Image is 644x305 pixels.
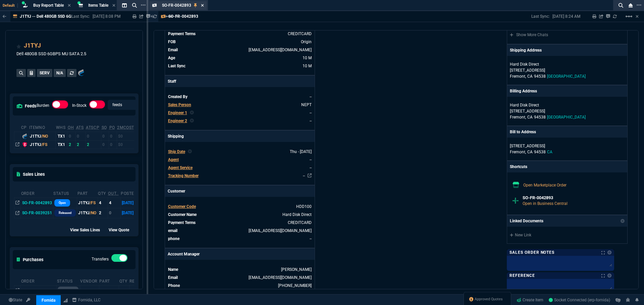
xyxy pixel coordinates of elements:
[165,185,315,197] p: Customer
[168,40,176,44] span: FOB
[168,203,312,210] tr: undefined
[77,198,98,208] td: J1TYJ
[168,149,185,154] span: Ship Date
[168,93,312,100] tr: undefined
[549,298,610,302] span: Socket Connected (erp-fornida)
[531,14,552,19] p: Last Sync:
[119,286,129,296] td: 2
[41,142,47,147] span: /FS
[510,129,536,135] p: Bill to Address
[90,201,96,205] span: /FS
[17,103,37,109] h5: feeds
[86,132,101,140] td: 0
[509,250,554,255] p: Sales Order Notes
[168,156,312,163] tr: undefined
[168,228,177,233] span: email
[168,148,312,155] tr: undefined
[15,142,19,147] nx-icon: Open In Opposite Panel
[296,204,312,209] span: HDD100
[120,188,139,198] th: Posted
[165,12,173,20] mat-icon: Example home icon
[510,61,574,67] p: Hard Disk Direct
[117,125,134,130] abbr: Avg cost of all PO invoices for 2 months
[301,102,312,107] span: NEPT
[303,56,312,60] span: 10/9/24 => 7:00 PM
[510,88,537,94] p: Billing Address
[102,125,107,130] abbr: Total units on open Sales Orders
[278,283,312,288] a: (469) 485-5103
[70,226,106,233] div: View Sales Lines
[168,220,196,225] span: Payment Terms
[88,3,108,8] span: Items Table
[108,208,120,218] td: 0
[168,63,312,69] tr: 10/11/24 => 8:24 AM
[168,282,312,289] tr: undefined
[67,140,76,149] td: 2
[507,161,627,172] p: Shortcuts
[162,3,191,8] span: SO-FR-0042893
[119,1,129,9] nx-icon: Split Panels
[17,256,44,263] h5: Purchases
[109,125,115,130] abbr: Total units on open Purchase Orders
[30,142,54,148] div: J1TYJ
[510,150,526,154] span: Fremont,
[510,32,548,37] a: Show More Chats
[168,94,187,99] span: Created By
[509,273,535,278] p: Reference
[168,48,178,52] span: Email
[68,3,71,8] nx-icon: Close Tab
[168,165,193,170] span: Agent Service
[41,134,48,139] span: /NO
[637,2,641,8] nx-icon: Open New Tab
[310,165,312,170] span: --
[201,3,204,8] nx-icon: Close Tab
[168,47,312,53] tr: support@harddiskdirect.com
[310,94,312,99] span: --
[56,140,67,149] td: TX1
[37,103,49,108] label: Burden
[109,132,117,140] td: 0
[549,297,610,303] a: BnwUFVFCTUHw5__rAACF
[165,76,315,87] p: Staff
[56,122,67,132] th: WHS
[21,198,53,208] td: SO-FR-0042893
[510,74,526,79] span: Fremont,
[98,208,108,218] td: 2
[303,64,312,68] span: 10/11/24 => 8:24 AM
[24,297,32,303] a: API TOKEN
[168,14,198,19] p: SO-FR-0042893
[168,275,178,280] span: Email
[310,119,312,123] span: --
[165,248,315,260] p: Account Manager
[514,295,546,305] a: Create Item
[86,125,99,130] abbr: ATS with all companies combined
[3,3,18,8] span: Default
[21,208,53,218] td: SO-FR-0039251
[168,110,187,115] span: Engineer 1
[120,208,139,218] td: [DATE]
[54,69,66,77] button: N/A
[168,102,191,107] span: Sales Person
[303,173,305,178] a: --
[21,276,57,286] th: Order
[117,140,136,149] td: $0
[168,55,312,61] tr: 10/9/24 => 7:00 PM
[534,150,546,154] span: 94538
[22,288,49,293] span: PO-FR-028270
[15,288,19,293] nx-icon: Open In Opposite Panel
[99,286,119,296] td: J1TYJ
[70,297,103,303] a: msbcCompanyName
[176,14,179,19] a: Hide Workbench
[7,297,24,303] a: Global State
[77,208,98,218] td: J1TYJ
[112,3,115,8] nx-icon: Close Tab
[510,232,625,238] a: New Link
[168,39,312,45] tr: undefined
[59,210,71,216] p: Released
[129,1,140,9] nx-icon: Search
[282,212,312,217] a: Hard Disk Direct
[475,297,503,302] span: Approved Quotes
[168,173,199,178] span: Tracking Number
[625,12,633,20] mat-icon: Example home icon
[288,220,312,225] span: CREDITCARD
